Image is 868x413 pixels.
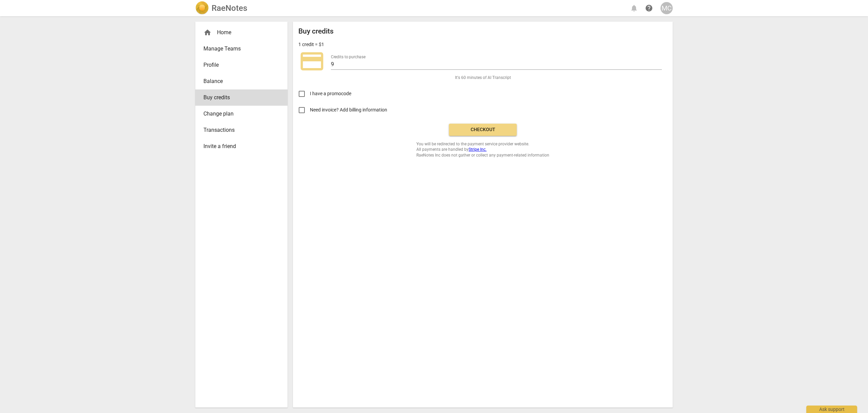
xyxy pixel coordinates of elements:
span: Checkout [454,126,511,133]
span: Manage Teams [203,45,274,53]
span: Need invoice? Add billing information [310,106,388,113]
span: I have a promocode [310,90,351,97]
a: Balance [195,73,288,89]
div: Home [195,24,288,41]
span: Buy credits [203,94,274,102]
h2: Buy credits [298,27,334,36]
a: Profile [195,57,288,73]
span: Change plan [203,110,274,118]
a: Help [643,2,655,14]
label: Credits to purchase [331,55,366,59]
span: Invite a friend [203,142,274,150]
a: Invite a friend [195,138,288,154]
a: Stripe Inc. [469,147,487,152]
span: You will be redirected to the payment service provider website. All payments are handled by RaeNo... [416,141,549,158]
p: 1 credit = $1 [298,41,324,48]
a: LogoRaeNotes [195,1,247,15]
button: MC [660,2,673,14]
h2: RaeNotes [212,3,247,13]
img: Logo [195,1,209,15]
span: Balance [203,77,274,85]
span: Transactions [203,126,274,134]
a: Change plan [195,106,288,122]
span: It's 60 minutes of AI Transcript [455,75,511,81]
a: Transactions [195,122,288,138]
span: home [203,28,212,37]
div: Home [203,28,274,37]
span: credit_card [298,48,325,75]
a: Buy credits [195,89,288,106]
a: Manage Teams [195,41,288,57]
div: Ask support [806,406,857,413]
span: help [645,4,653,12]
button: Checkout [449,124,517,136]
span: Profile [203,61,274,69]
